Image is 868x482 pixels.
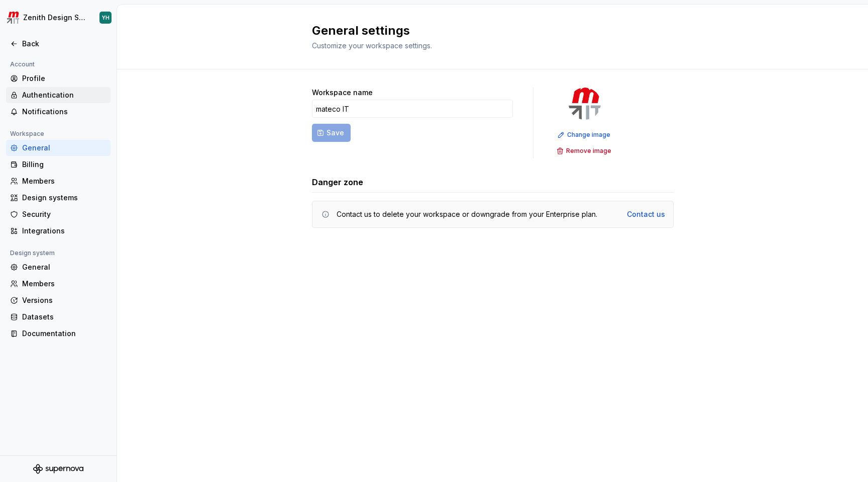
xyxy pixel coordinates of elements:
div: Workspace [6,128,48,140]
a: Profile [6,70,111,87]
a: Design systems [6,190,111,206]
a: Members [6,173,111,189]
a: General [6,140,111,156]
div: General [22,143,106,153]
button: Zenith Design SystemYH [2,7,115,29]
div: Security [22,209,106,219]
div: Members [22,279,106,289]
button: Remove image [554,144,616,158]
div: Integrations [22,226,106,236]
a: Integrations [6,223,111,239]
div: Datasets [22,312,106,322]
button: Change image [555,128,615,142]
a: Notifications [6,104,111,120]
img: e95d57dd-783c-4905-b3fc-0c5af85c8823.png [7,12,19,24]
h3: Danger zone [312,176,363,188]
div: Authentication [22,90,106,100]
a: Members [6,276,111,292]
a: Billing [6,156,111,173]
div: Design system [6,247,59,259]
div: Contact us to delete your workspace or downgrade from your Enterprise plan. [337,209,597,219]
img: e95d57dd-783c-4905-b3fc-0c5af85c8823.png [569,88,601,120]
div: Versions [22,295,106,305]
span: Remove image [566,147,611,155]
a: Authentication [6,87,111,103]
div: General [22,262,106,272]
span: Change image [567,131,610,139]
a: Contact us [627,209,665,219]
div: Design systems [22,193,106,203]
span: Customize your workspace settings. [312,41,432,50]
a: Security [6,206,111,222]
a: Back [6,36,111,52]
label: Workspace name [312,88,373,98]
a: Datasets [6,309,111,325]
a: Documentation [6,326,111,342]
h2: General settings [312,23,662,39]
div: Account [6,58,39,70]
div: Notifications [22,107,106,117]
div: Members [22,176,106,186]
div: Back [22,39,106,49]
svg: Supernova Logo [33,464,83,474]
div: Profile [22,73,106,84]
div: Billing [22,159,106,170]
div: Zenith Design System [23,13,87,23]
a: Versions [6,292,111,308]
a: General [6,259,111,275]
div: YH [102,14,110,22]
div: Documentation [22,329,106,339]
